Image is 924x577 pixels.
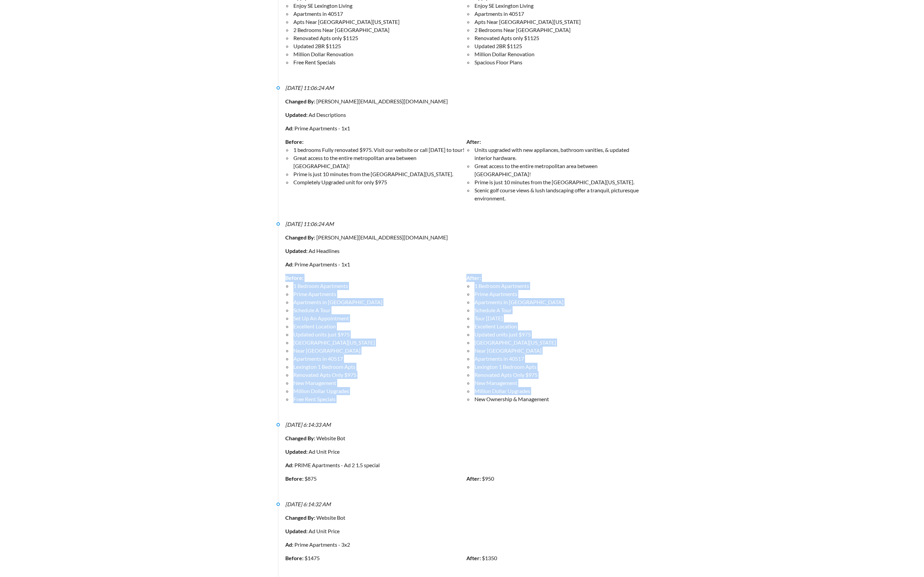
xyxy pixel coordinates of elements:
[473,339,647,347] li: [GEOGRAPHIC_DATA][US_STATE]
[285,234,316,241] strong: Changed By:
[285,221,334,227] i: [DATE] 11:06:24 AM
[292,170,466,178] li: Prime is just 10 minutes from the [GEOGRAPHIC_DATA][US_STATE].
[285,475,466,483] div: $875
[285,514,316,521] strong: Changed By:
[285,434,647,442] div: Website Bot
[285,421,331,428] i: [DATE] 6:14:33 AM
[292,290,466,298] li: Prime Apartments
[292,387,466,395] li: Million Dollar Upgrades
[285,233,647,242] div: [PERSON_NAME][EMAIL_ADDRESS][DOMAIN_NAME]
[473,355,647,363] li: Apartments in 40517
[285,541,294,548] strong: Ad:
[285,448,647,456] div: Ad Unit Price
[473,363,647,371] li: Lexington 1 Bedroom Apts
[473,371,647,379] li: Renovated Apts Only $975
[473,26,647,34] li: 2 Bedrooms Near [GEOGRAPHIC_DATA]
[292,146,466,154] li: 1 bedrooms Fully renovated $975. Visit our website or call [DATE] to tour!
[466,555,482,561] strong: After:
[285,85,334,91] i: [DATE] 11:06:24 AM
[285,501,331,507] i: [DATE] 6:14:32 AM
[292,314,466,322] li: Set Up An Appointment
[292,306,466,314] li: Schedule A Tour
[473,58,647,66] li: Spacious Floor Plans
[285,475,305,482] strong: Before:
[285,462,294,468] strong: Ad:
[294,541,350,548] a: Prime Apartments - 3x2
[473,34,647,42] li: Renovated Apts only $1125
[466,275,481,281] strong: After:
[466,475,647,483] div: $950
[292,26,466,34] li: 2 Bedrooms Near [GEOGRAPHIC_DATA]
[285,514,647,522] div: Website Bot
[466,138,481,145] strong: After:
[473,18,647,26] li: Apts Near [GEOGRAPHIC_DATA][US_STATE]
[285,125,294,131] strong: Ad:
[473,146,647,162] li: Units upgraded with new appliances, bathroom vanities, & updated interior hardware.
[285,554,466,562] div: $1475
[292,379,466,387] li: New Management
[473,347,647,355] li: Near [GEOGRAPHIC_DATA]
[292,2,466,10] li: Enjoy SE Lexington Living
[292,42,466,50] li: Updated 2BR $1125
[285,528,309,534] strong: Updated:
[473,186,647,202] li: Scenic golf course views & lush landscaping offer a tranquil, picturesque environment.
[285,247,647,255] div: Ad Headlines
[292,347,466,355] li: Near [GEOGRAPHIC_DATA]
[292,58,466,66] li: Free Rent Specials
[285,435,316,441] strong: Changed By:
[285,111,647,119] div: Ad Descriptions
[292,371,466,379] li: Renovated Apts Only $975
[285,448,309,455] strong: Updated:
[466,475,482,482] strong: After:
[473,298,647,306] li: Apartments in [GEOGRAPHIC_DATA]
[292,10,466,18] li: Apartments in 40517
[294,125,350,131] a: Prime Apartments - 1x1
[473,395,647,403] li: New Ownership & Management
[285,111,309,118] strong: Updated:
[292,34,466,42] li: Renovated Apts only $1125
[292,282,466,290] li: 1 Bedroom Apartments
[285,275,304,281] strong: Before:
[292,363,466,371] li: Lexington 1 Bedroom Apts
[285,98,316,104] strong: Changed By:
[473,2,647,10] li: Enjoy SE Lexington Living
[473,178,647,186] li: Prime is just 10 minutes from the [GEOGRAPHIC_DATA][US_STATE].
[292,154,466,170] li: Great access to the entire metropolitan area between [GEOGRAPHIC_DATA]!
[292,18,466,26] li: Apts Near [GEOGRAPHIC_DATA][US_STATE]
[473,50,647,58] li: Million Dollar Renovation
[473,290,647,298] li: Prime Apartments
[294,462,380,468] a: PRIME Apartments - Ad 2 1.5 special
[292,50,466,58] li: Million Dollar Renovation
[473,387,647,395] li: Million Dollar Upgrades
[473,306,647,314] li: Schedule A Tour
[473,162,647,178] li: Great access to the entire metropolitan area between [GEOGRAPHIC_DATA]!
[292,298,466,306] li: Apartments in [GEOGRAPHIC_DATA]
[473,379,647,387] li: New Management
[473,314,647,322] li: Tour [DATE]
[285,138,304,145] strong: Before:
[285,527,647,535] div: Ad Unit Price
[473,10,647,18] li: Apartments in 40517
[473,282,647,290] li: 1 Bedroom Apartments
[473,322,647,330] li: Excellent Location
[285,555,305,561] strong: Before:
[292,355,466,363] li: Apartments in 40517
[292,178,466,186] li: Completely Upgraded unit for only $975
[292,339,466,347] li: [GEOGRAPHIC_DATA][US_STATE]
[285,97,647,105] div: [PERSON_NAME][EMAIL_ADDRESS][DOMAIN_NAME]
[285,261,294,267] strong: Ad:
[292,395,466,403] li: Free Rent Specials
[285,248,309,254] strong: Updated:
[292,322,466,330] li: Excellent Location
[294,261,350,267] a: Prime Apartments - 1x1
[473,330,647,339] li: Updated units just $975
[473,42,647,50] li: Updated 2BR $1125
[466,554,647,562] div: $1350
[292,330,466,339] li: Updated units just $975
